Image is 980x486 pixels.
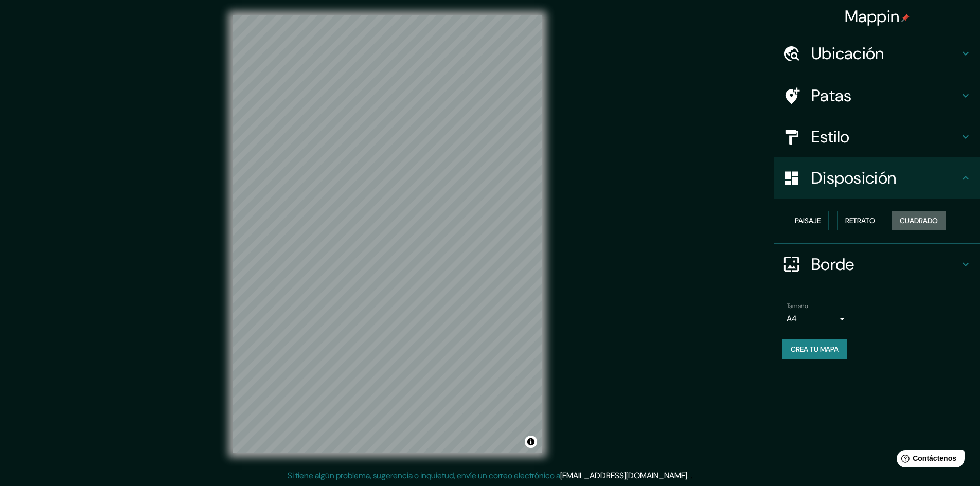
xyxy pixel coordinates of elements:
[689,470,690,481] font: .
[288,470,560,481] font: Si tiene algún problema, sugerencia o inquietud, envíe un correo electrónico a
[774,244,980,285] div: Borde
[787,211,829,230] button: Paisaje
[774,157,980,199] div: Disposición
[774,116,980,157] div: Estilo
[525,436,537,448] button: Activar o desactivar atribución
[901,14,910,22] img: pin-icon.png
[774,75,980,116] div: Patas
[900,216,938,225] font: Cuadrado
[845,216,875,225] font: Retrato
[837,211,883,230] button: Retrato
[811,43,884,64] font: Ubicación
[845,6,900,27] font: Mappin
[787,313,797,324] font: A4
[774,33,980,74] div: Ubicación
[811,126,850,148] font: Estilo
[888,446,969,475] iframe: Lanzador de widgets de ayuda
[791,345,839,354] font: Crea tu mapa
[233,15,542,453] canvas: Mapa
[892,211,946,230] button: Cuadrado
[811,167,896,189] font: Disposición
[782,339,847,359] button: Crea tu mapa
[787,311,848,327] div: A4
[787,302,808,310] font: Tamaño
[687,470,689,481] font: .
[811,254,854,275] font: Borde
[560,470,687,481] a: [EMAIL_ADDRESS][DOMAIN_NAME]
[811,85,852,106] font: Patas
[690,470,692,481] font: .
[795,216,821,225] font: Paisaje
